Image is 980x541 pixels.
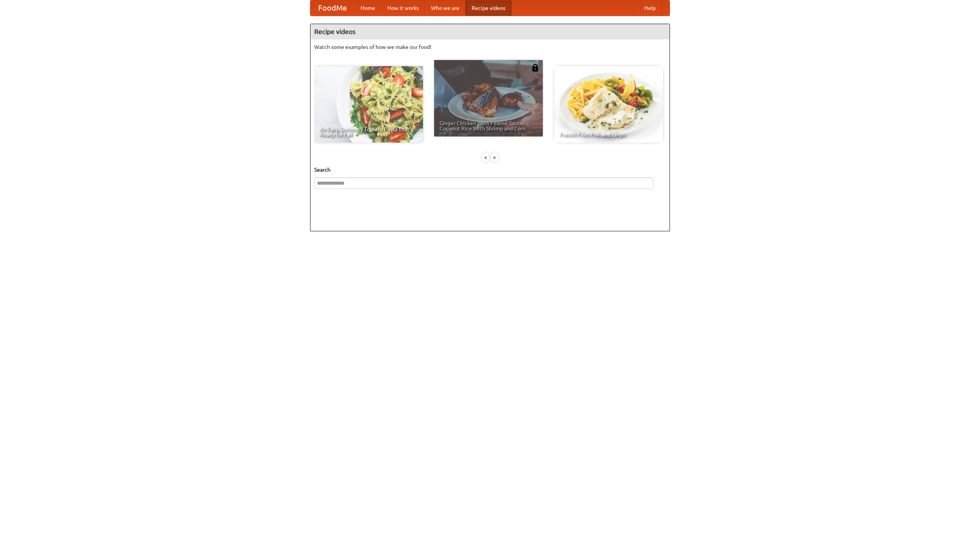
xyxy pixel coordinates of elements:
[320,127,418,137] span: An Easy, Summery Tomato Pasta That's Ready for Fall
[314,66,423,143] a: An Easy, Summery Tomato Pasta That's Ready for Fall
[560,132,658,137] span: French Fries Fish and Chips
[491,153,498,162] div: »
[310,24,670,39] h4: Recipe videos
[482,153,489,162] div: «
[314,166,666,174] h5: Search
[310,0,354,16] a: FoodMe
[531,64,539,71] img: 483408.png
[425,0,465,16] a: Who we are
[638,0,662,16] a: Help
[354,0,381,16] a: Home
[381,0,425,16] a: How it works
[314,43,666,51] p: Watch some examples of how we make our food!
[554,66,663,143] a: French Fries Fish and Chips
[465,0,511,16] a: Recipe videos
